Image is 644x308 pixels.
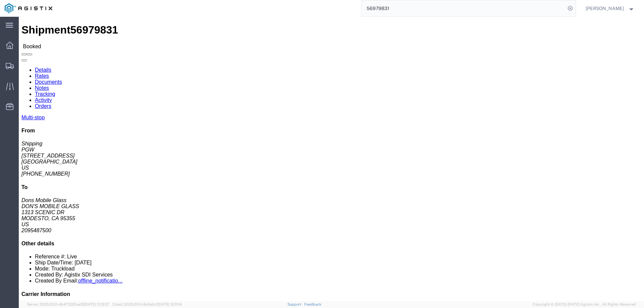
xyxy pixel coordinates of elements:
a: Support [287,302,304,306]
span: Server: 2025.20.0-db47332bad5 [27,302,109,306]
span: Jesse Jordan [586,5,624,12]
span: [DATE] 12:11:14 [158,302,182,306]
input: Search for shipment number, reference number [362,0,566,16]
a: Feedback [304,302,321,306]
button: [PERSON_NAME] [585,4,635,12]
img: logo [5,3,52,13]
span: [DATE] 11:13:37 [84,302,109,306]
iframe: FS Legacy Container [19,17,644,301]
span: Copyright © [DATE]-[DATE] Agistix Inc., All Rights Reserved [533,302,636,307]
span: Client: 2025.20.0-8c6e0cf [112,302,182,306]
